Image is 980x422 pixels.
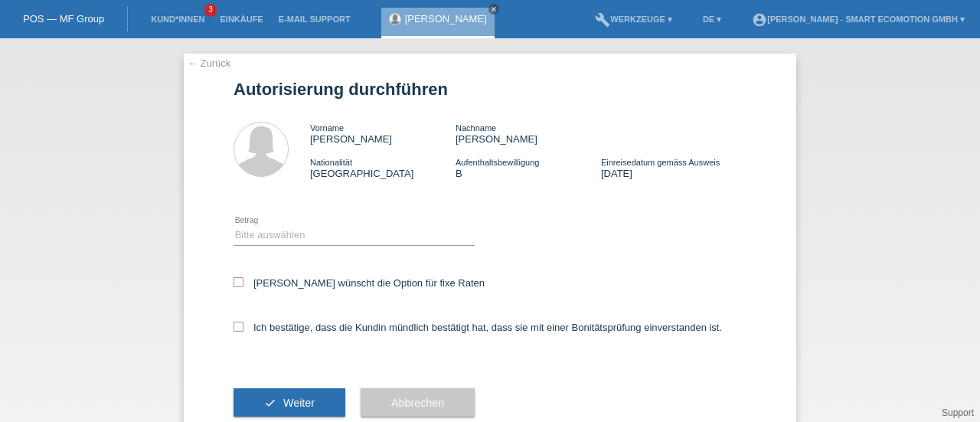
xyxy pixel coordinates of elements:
[456,156,601,179] div: B
[310,156,456,179] div: [GEOGRAPHIC_DATA]
[391,397,444,409] span: Abbrechen
[456,158,539,167] span: Aufenthaltsbewilligung
[490,5,498,13] i: close
[456,123,496,132] span: Nachname
[310,122,456,145] div: [PERSON_NAME]
[752,12,767,28] i: account_circle
[234,277,485,289] label: [PERSON_NAME] wünscht die Option für fixe Raten
[204,4,217,17] span: 3
[143,15,212,24] a: Kund*innen
[601,156,746,179] div: [DATE]
[361,388,475,417] button: Abbrechen
[595,12,610,28] i: build
[310,158,352,167] span: Nationalität
[601,158,720,167] span: Einreisedatum gemäss Ausweis
[271,15,358,24] a: E-Mail Support
[234,80,746,99] h1: Autorisierung durchführen
[283,397,315,409] span: Weiter
[212,15,270,24] a: Einkäufe
[234,322,722,333] label: Ich bestätige, dass die Kundin mündlich bestätigt hat, dass sie mit einer Bonitätsprüfung einvers...
[405,13,487,25] a: [PERSON_NAME]
[456,122,601,145] div: [PERSON_NAME]
[234,388,345,417] button: check Weiter
[23,13,104,25] a: POS — MF Group
[310,123,344,132] span: Vorname
[587,15,680,24] a: buildWerkzeuge ▾
[264,397,276,409] i: check
[488,4,499,15] a: close
[744,15,972,24] a: account_circle[PERSON_NAME] - Smart Ecomotion GmbH ▾
[188,57,230,69] a: ← Zurück
[942,407,974,418] a: Support
[695,15,729,24] a: DE ▾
